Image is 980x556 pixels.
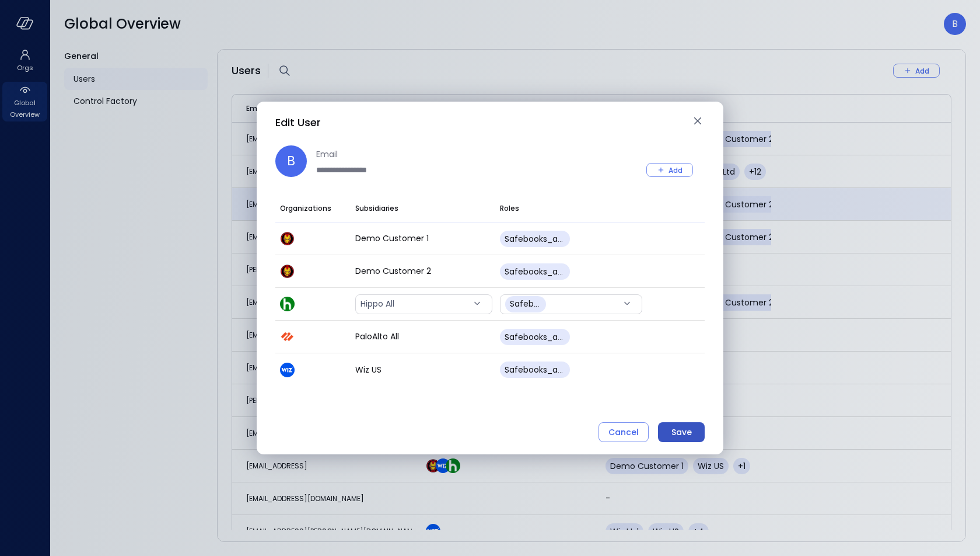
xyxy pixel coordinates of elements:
[505,266,579,277] span: safebooks_admin
[275,115,321,130] span: Edit User
[500,263,570,280] div: safebooks_admin
[355,265,491,277] p: Demo Customer 2
[505,296,546,312] div: safebooks_admin
[646,163,693,177] button: Add
[668,164,682,176] div: Add
[280,264,295,279] img: scnakozdowacoarmaydw
[500,203,519,214] span: Roles
[505,233,579,245] span: safebooks_admin
[510,298,584,310] span: safebooks_admin
[608,425,639,440] div: Cancel
[500,231,570,247] div: safebooks_admin
[280,297,346,311] div: Hippo
[355,331,491,343] p: PaloAlto All
[280,297,295,311] img: ynjrjpaiymlkbkxtflmu
[280,329,346,344] div: PaloAlto
[360,298,394,310] p: Hippo All
[505,364,579,376] span: safebooks_admin
[280,231,346,246] div: Demo Customer
[355,203,398,214] span: Subsidiaries
[355,232,491,245] p: Demo Customer 1
[355,364,491,376] p: Wiz US
[280,264,346,279] div: Demo Customer
[280,231,295,246] img: scnakozdowacoarmaydw
[280,203,331,214] span: Organizations
[658,422,705,442] button: Save
[280,363,346,377] div: Wiz
[598,422,649,442] button: Cancel
[287,151,295,171] p: B
[316,148,491,161] label: Email
[500,362,570,378] div: safebooks_admin
[671,425,692,440] div: Save
[500,329,570,345] div: safebooks_admin
[280,329,295,344] img: hs4uxyqbml240cwf4com
[505,331,579,343] span: safebooks_admin
[280,363,295,377] img: cfcvbyzhwvtbhao628kj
